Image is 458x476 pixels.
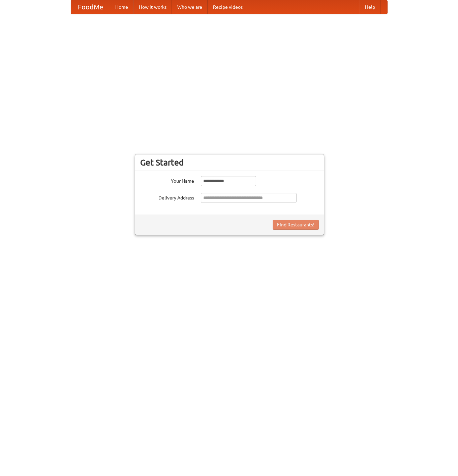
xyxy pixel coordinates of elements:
a: Recipe videos [208,0,248,14]
a: FoodMe [71,0,110,14]
a: Who we are [172,0,208,14]
h3: Get Started [140,157,319,168]
a: How it works [133,0,172,14]
button: Find Restaurants! [273,220,319,230]
a: Home [110,0,133,14]
a: Help [360,0,380,14]
label: Delivery Address [140,193,194,201]
label: Your Name [140,176,194,184]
